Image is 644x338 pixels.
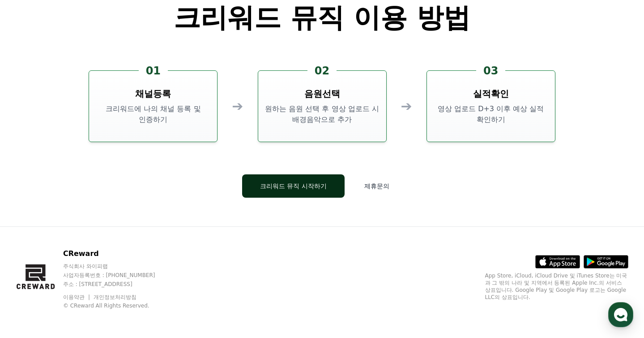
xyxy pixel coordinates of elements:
a: 이용약관 [63,294,91,300]
button: 크리워드 뮤직 시작하기 [242,174,345,198]
span: 홈 [28,277,34,284]
div: ➔ [401,98,412,114]
div: 03 [476,64,505,78]
span: 설정 [138,277,149,284]
h3: 채널등록 [135,87,171,100]
p: CReward [63,248,172,259]
a: 대화 [59,264,115,286]
h1: 크리워드 뮤직 이용 방법 [174,4,470,31]
div: 02 [307,64,337,78]
a: 개인정보처리방침 [94,294,136,300]
p: 사업자등록번호 : [PHONE_NUMBER] [63,272,172,279]
div: ➔ [232,98,243,114]
p: © CReward All Rights Reserved. [63,302,172,309]
span: 대화 [82,277,93,285]
a: 홈 [3,264,59,286]
p: App Store, iCloud, iCloud Drive 및 iTunes Store는 미국과 그 밖의 나라 및 지역에서 등록된 Apple Inc.의 서비스 상표입니다. Goo... [485,272,628,301]
button: 제휴문의 [352,174,402,198]
p: 주소 : [STREET_ADDRESS] [63,281,172,288]
p: 영상 업로드 D+3 이후 예상 실적 확인하기 [431,104,551,125]
p: 주식회사 와이피랩 [63,263,172,270]
a: 설정 [115,264,172,286]
p: 원하는 음원 선택 후 영상 업로드 시 배경음악으로 추가 [262,104,383,125]
h3: 실적확인 [473,87,509,100]
h3: 음원선택 [304,87,340,100]
p: 크리워드에 나의 채널 등록 및 인증하기 [93,104,213,125]
div: 01 [139,64,168,78]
